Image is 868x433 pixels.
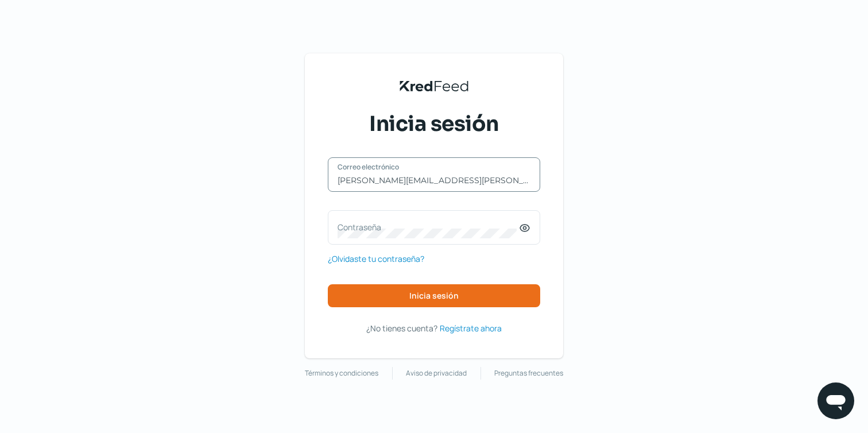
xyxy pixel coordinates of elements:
span: ¿No tienes cuenta? [366,323,437,334]
label: Contraseña [338,222,519,233]
a: Aviso de privacidad [406,367,467,380]
img: chatIcon [824,389,847,412]
a: Términos y condiciones [305,367,378,380]
span: Inicia sesión [409,292,459,300]
span: Inicia sesión [369,110,499,138]
a: ¿Olvidaste tu contraseña? [328,252,424,266]
a: Preguntas frecuentes [494,367,563,380]
button: Inicia sesión [328,284,540,307]
label: Correo electrónico [338,162,519,172]
a: Regístrate ahora [440,321,502,335]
